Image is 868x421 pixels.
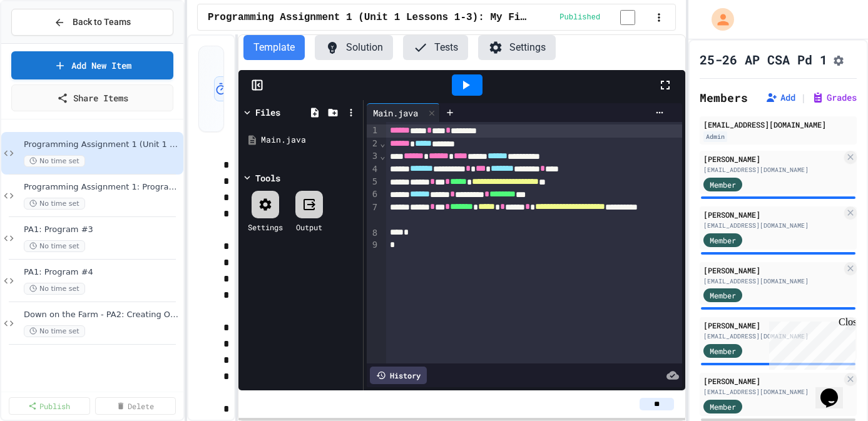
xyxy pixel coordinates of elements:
[208,10,528,25] span: Programming Assignment 1 (Unit 1 Lessons 1-3): My First Programs
[296,221,322,233] div: Output
[703,375,842,387] div: [PERSON_NAME]
[710,345,736,357] span: Member
[710,235,736,246] span: Member
[605,10,650,25] input: publish toggle
[379,138,385,148] span: Fold line
[703,153,842,165] div: [PERSON_NAME]
[367,124,379,137] div: 1
[370,367,427,384] div: History
[367,150,379,163] div: 3
[367,106,424,119] div: Main.java
[765,91,795,104] button: Add
[559,9,650,25] div: Content is published and visible to students
[815,371,855,408] iframe: chat widget
[703,119,853,130] div: [EMAIL_ADDRESS][DOMAIN_NAME]
[710,179,736,190] span: Member
[5,5,86,79] div: Chat with us now!Close
[832,52,845,67] button: Assignment Settings
[24,198,85,210] span: No time set
[73,16,131,29] span: Back to Teams
[24,325,85,337] span: No time set
[255,171,280,185] div: Tools
[703,320,842,331] div: [PERSON_NAME]
[24,182,181,193] span: Programming Assignment 1: Program #2
[379,151,385,161] span: Fold line
[24,240,85,252] span: No time set
[703,221,842,230] div: [EMAIL_ADDRESS][DOMAIN_NAME]
[367,176,379,188] div: 5
[698,5,737,34] div: My Account
[11,9,173,36] button: Back to Teams
[710,401,736,412] span: Member
[703,332,842,341] div: [EMAIL_ADDRESS][DOMAIN_NAME]
[261,134,359,146] div: Main.java
[24,267,181,278] span: PA1: Program #4
[367,201,379,227] div: 7
[367,239,379,251] div: 9
[700,89,748,106] h2: Members
[24,225,181,235] span: PA1: Program #3
[700,51,827,68] h1: 25-26 AP CSA Pd 1
[559,13,600,23] span: Published
[243,35,305,60] button: Template
[710,290,736,301] span: Member
[478,35,556,60] button: Settings
[812,91,857,104] button: Grades
[367,138,379,150] div: 2
[703,387,842,397] div: [EMAIL_ADDRESS][DOMAIN_NAME]
[367,227,379,240] div: 8
[11,84,173,111] a: Share Items
[315,35,393,60] button: Solution
[11,51,173,79] a: Add New Item
[367,103,440,122] div: Main.java
[703,276,842,286] div: [EMAIL_ADDRESS][DOMAIN_NAME]
[24,155,85,167] span: No time set
[95,397,176,415] a: Delete
[403,35,468,60] button: Tests
[255,106,280,119] div: Files
[703,165,842,175] div: [EMAIL_ADDRESS][DOMAIN_NAME]
[367,188,379,201] div: 6
[24,139,181,150] span: Programming Assignment 1 (Unit 1 Lessons 1-3): My First Programs
[703,265,842,276] div: [PERSON_NAME]
[24,310,181,320] span: Down on the Farm - PA2: Creating Objects
[24,283,85,295] span: No time set
[703,131,727,142] div: Admin
[800,90,807,105] span: |
[367,163,379,176] div: 4
[764,317,855,370] iframe: chat widget
[248,221,283,233] div: Settings
[9,397,90,415] a: Publish
[703,209,842,220] div: [PERSON_NAME]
